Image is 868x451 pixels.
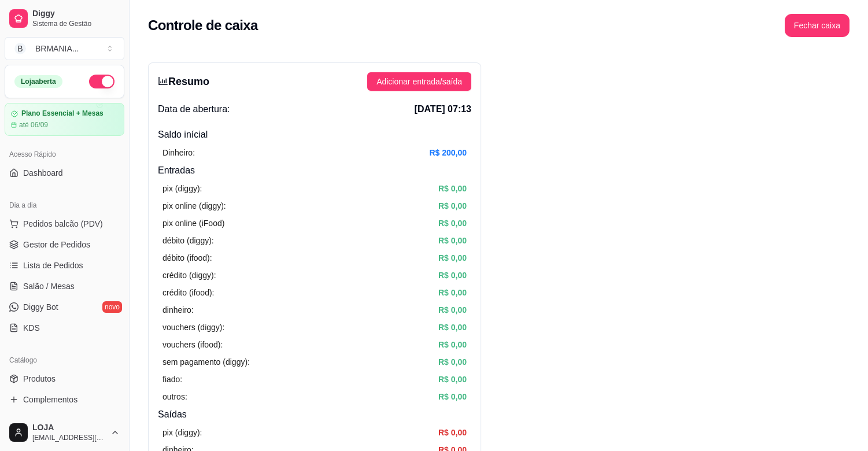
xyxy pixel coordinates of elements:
article: R$ 0,00 [438,269,467,282]
article: crédito (ifood): [162,286,214,299]
a: Diggy Botnovo [5,298,124,316]
article: R$ 0,00 [438,286,467,299]
article: outros: [162,390,187,403]
a: Plano Essencial + Mesasaté 06/09 [5,103,124,136]
article: Plano Essencial + Mesas [21,109,104,118]
span: Dashboard [23,167,63,179]
article: R$ 0,00 [438,304,467,316]
article: R$ 0,00 [438,182,467,195]
article: Dinheiro: [162,146,195,159]
span: [EMAIL_ADDRESS][DOMAIN_NAME] [32,433,106,442]
article: R$ 0,00 [438,252,467,264]
div: BRMANIA ... [35,43,79,54]
article: vouchers (ifood): [162,338,223,351]
span: KDS [23,322,40,334]
span: Pedidos balcão (PDV) [23,218,103,230]
div: Loja aberta [14,75,62,88]
article: pix (diggy): [162,426,202,439]
article: crédito (diggy): [162,269,216,282]
a: Dashboard [5,164,124,182]
article: R$ 200,00 [429,146,467,159]
article: até 06/09 [19,120,48,130]
a: KDS [5,319,124,337]
article: R$ 0,00 [438,234,467,247]
span: Produtos [23,373,56,385]
a: Salão / Mesas [5,277,124,295]
div: Acesso Rápido [5,145,124,164]
h3: Resumo [158,73,209,90]
article: pix online (diggy): [162,199,226,212]
article: fiado: [162,373,182,386]
article: R$ 0,00 [438,217,467,230]
span: B [14,43,26,54]
span: Gestor de Pedidos [23,239,90,250]
span: LOJA [32,423,106,433]
span: Diggy [32,9,120,19]
article: sem pagamento (diggy): [162,356,250,368]
article: pix (diggy): [162,182,202,195]
a: Lista de Pedidos [5,256,124,275]
span: Complementos [23,394,77,405]
button: Fechar caixa [785,14,849,37]
span: Sistema de Gestão [32,19,120,28]
span: Diggy Bot [23,301,58,313]
a: Gestor de Pedidos [5,235,124,254]
article: R$ 0,00 [438,321,467,334]
article: R$ 0,00 [438,373,467,386]
h2: Controle de caixa [148,16,258,35]
button: LOJA[EMAIL_ADDRESS][DOMAIN_NAME] [5,419,124,446]
article: débito (diggy): [162,234,214,247]
article: dinheiro: [162,304,194,316]
article: vouchers (diggy): [162,321,224,334]
span: bar-chart [158,76,168,86]
button: Adicionar entrada/saída [367,72,471,91]
span: Salão / Mesas [23,280,75,292]
div: Catálogo [5,351,124,369]
span: [DATE] 07:13 [415,102,471,116]
button: Select a team [5,37,124,60]
span: Adicionar entrada/saída [376,75,462,88]
button: Alterar Status [89,75,114,88]
h4: Entradas [158,164,471,178]
article: R$ 0,00 [438,390,467,403]
article: débito (ifood): [162,252,212,264]
a: Complementos [5,390,124,409]
article: R$ 0,00 [438,199,467,212]
article: R$ 0,00 [438,426,467,439]
a: DiggySistema de Gestão [5,5,124,32]
article: pix online (iFood) [162,217,224,230]
article: R$ 0,00 [438,338,467,351]
span: Data de abertura: [158,102,230,116]
a: Produtos [5,369,124,388]
button: Pedidos balcão (PDV) [5,215,124,233]
h4: Saldo inícial [158,128,471,142]
div: Dia a dia [5,196,124,215]
span: Lista de Pedidos [23,260,83,271]
article: R$ 0,00 [438,356,467,368]
h4: Saídas [158,408,471,422]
